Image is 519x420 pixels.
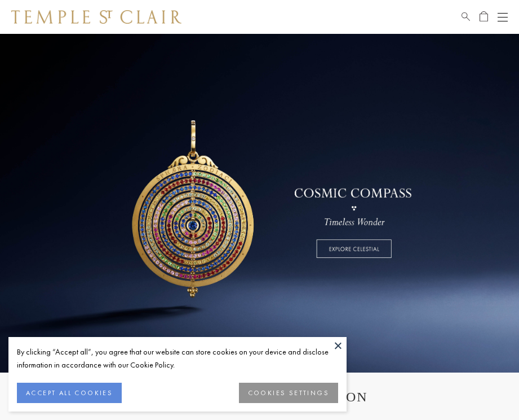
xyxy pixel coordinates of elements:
a: Search [462,10,470,24]
img: Temple St. Clair [11,10,181,24]
button: ACCEPT ALL COOKIES [17,383,122,403]
div: By clicking “Accept all”, you agree that our website can store cookies on your device and disclos... [17,345,338,371]
button: Open navigation [498,10,508,24]
button: COOKIES SETTINGS [239,383,338,403]
a: Open Shopping Bag [480,10,488,24]
iframe: Gorgias live chat messenger [468,373,508,409]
